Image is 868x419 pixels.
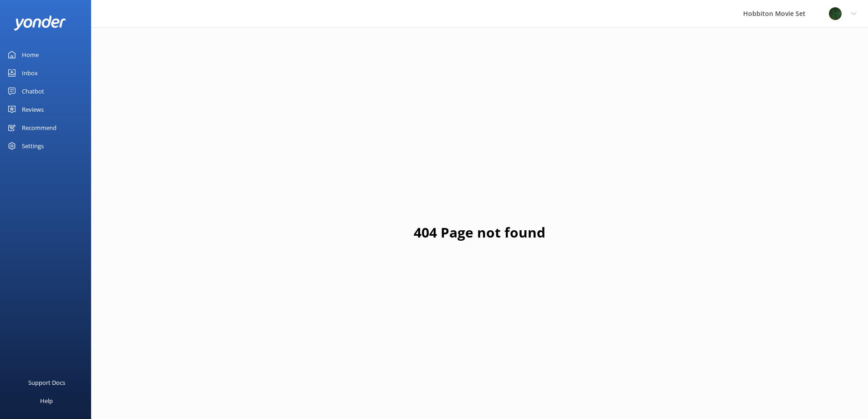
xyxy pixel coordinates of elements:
[40,392,53,410] div: Help
[14,16,66,31] img: yonder-white-logo.png
[828,7,842,21] img: 34-1625720359.png
[22,100,44,119] div: Reviews
[22,46,39,64] div: Home
[28,373,65,392] div: Support Docs
[22,82,44,100] div: Chatbot
[22,64,38,82] div: Inbox
[22,119,56,137] div: Recommend
[22,137,44,155] div: Settings
[414,222,545,243] h1: 404 Page not found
